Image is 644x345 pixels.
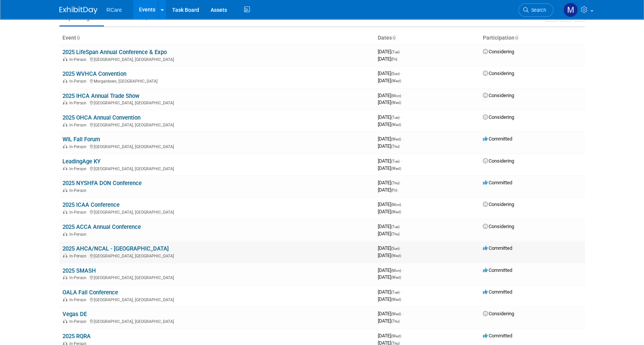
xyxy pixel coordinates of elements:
[401,70,402,76] span: -
[62,274,372,280] div: [GEOGRAPHIC_DATA], [GEOGRAPHIC_DATA]
[378,224,402,229] span: [DATE]
[378,56,397,62] span: [DATE]
[378,49,402,54] span: [DATE]
[59,6,97,14] img: ExhibitDay
[378,158,402,164] span: [DATE]
[483,180,512,185] span: Committed
[62,311,87,318] a: Vegas DE
[63,210,67,214] img: In-Person Event
[62,56,372,62] div: [GEOGRAPHIC_DATA], [GEOGRAPHIC_DATA]
[63,275,67,279] img: In-Person Event
[402,201,403,207] span: -
[378,70,402,76] span: [DATE]
[391,290,400,294] span: (Tue)
[563,3,578,17] img: Mike Andolina
[515,35,518,41] a: Sort by Participation Type
[391,123,401,127] span: (Wed)
[391,297,401,302] span: (Wed)
[483,245,512,251] span: Committed
[391,57,397,61] span: (Fri)
[62,136,100,143] a: WIL Fall Forum
[401,180,402,185] span: -
[378,99,401,105] span: [DATE]
[483,158,514,164] span: Considering
[378,318,400,324] span: [DATE]
[69,297,89,302] span: In-Person
[62,318,372,324] div: [GEOGRAPHIC_DATA], [GEOGRAPHIC_DATA]
[391,319,400,323] span: (Thu)
[378,274,401,280] span: [DATE]
[483,333,512,339] span: Committed
[391,246,400,251] span: (Sun)
[62,143,372,149] div: [GEOGRAPHIC_DATA], [GEOGRAPHIC_DATA]
[59,32,375,45] th: Event
[483,267,512,273] span: Committed
[391,210,401,214] span: (Wed)
[63,297,67,301] img: In-Person Event
[402,267,403,273] span: -
[62,114,141,121] a: 2025 OHCA Annual Convention
[62,165,372,171] div: [GEOGRAPHIC_DATA], [GEOGRAPHIC_DATA]
[391,144,400,149] span: (Thu)
[69,254,89,259] span: In-Person
[63,79,67,83] img: In-Person Event
[378,201,403,207] span: [DATE]
[378,121,401,127] span: [DATE]
[391,254,401,258] span: (Wed)
[378,333,403,339] span: [DATE]
[62,121,372,128] div: [GEOGRAPHIC_DATA], [GEOGRAPHIC_DATA]
[69,144,89,149] span: In-Person
[378,93,403,98] span: [DATE]
[483,70,514,76] span: Considering
[378,296,401,302] span: [DATE]
[63,101,67,104] img: In-Person Event
[480,32,585,45] th: Participation
[391,232,400,236] span: (Thu)
[63,144,67,148] img: In-Person Event
[391,72,400,76] span: (Sun)
[483,201,514,207] span: Considering
[69,188,89,193] span: In-Person
[401,245,402,251] span: -
[483,136,512,142] span: Committed
[402,333,403,339] span: -
[392,35,396,41] a: Sort by Start Date
[62,49,167,56] a: 2025 LifeSpan Annual Conference & Expo
[378,114,402,120] span: [DATE]
[62,99,372,105] div: [GEOGRAPHIC_DATA], [GEOGRAPHIC_DATA]
[62,78,372,84] div: Morgantown, [GEOGRAPHIC_DATA]
[62,224,141,230] a: 2025 ACCA Annual Conference
[391,166,401,171] span: (Wed)
[69,166,89,171] span: In-Person
[402,136,403,142] span: -
[378,209,401,214] span: [DATE]
[391,225,400,229] span: (Tue)
[63,123,67,126] img: In-Person Event
[69,319,89,324] span: In-Person
[391,79,401,83] span: (Wed)
[69,101,89,105] span: In-Person
[391,181,400,185] span: (Thu)
[63,57,67,61] img: In-Person Event
[483,289,512,295] span: Committed
[63,188,67,192] img: In-Person Event
[62,70,126,77] a: 2025 WVHCA Convention
[378,180,402,185] span: [DATE]
[391,137,401,141] span: (Wed)
[391,188,397,192] span: (Fri)
[107,7,122,13] span: RCare
[483,224,514,229] span: Considering
[391,312,401,316] span: (Wed)
[391,159,400,163] span: (Tue)
[391,275,401,280] span: (Wed)
[401,289,402,295] span: -
[378,136,403,142] span: [DATE]
[378,231,400,236] span: [DATE]
[518,3,553,17] a: Search
[378,267,403,273] span: [DATE]
[378,143,400,149] span: [DATE]
[69,57,89,62] span: In-Person
[378,289,402,295] span: [DATE]
[391,268,401,273] span: (Mon)
[62,180,142,187] a: 2025 NYSHFA DON Conference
